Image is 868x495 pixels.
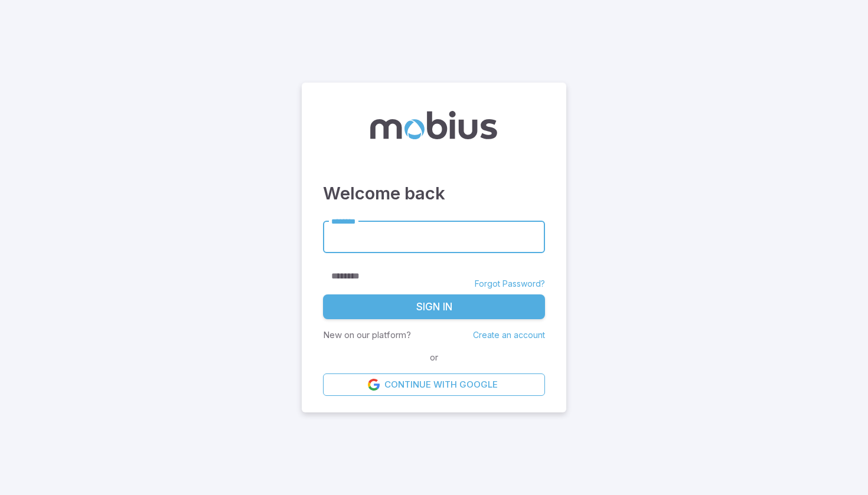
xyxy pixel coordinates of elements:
[323,373,545,396] a: Continue with Google
[473,330,545,340] a: Create an account
[323,294,545,319] button: Sign In
[475,278,545,290] a: Forgot Password?
[323,329,411,342] p: New on our platform?
[323,181,545,206] h3: Welcome back
[427,351,441,364] span: or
